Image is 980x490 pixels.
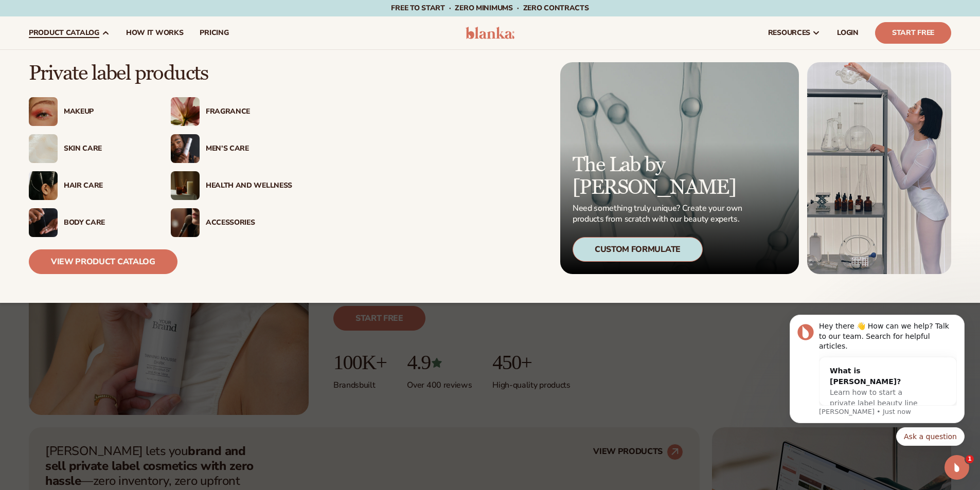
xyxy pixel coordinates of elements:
div: Hair Care [64,182,150,190]
a: Microscopic product formula. The Lab by [PERSON_NAME] Need something truly unique? Create your ow... [560,62,799,274]
span: resources [768,29,810,37]
a: Male hand applying moisturizer. Body Care [29,208,150,237]
span: 1 [966,455,974,463]
img: Female in lab with equipment. [807,62,951,274]
a: Start Free [875,22,951,44]
span: product catalog [29,29,99,37]
img: Male holding moisturizer bottle. [171,134,200,163]
img: Female with glitter eye makeup. [29,97,58,126]
span: LOGIN [837,29,859,37]
a: Male holding moisturizer bottle. Men’s Care [171,134,292,163]
img: Female with makeup brush. [171,208,200,237]
div: Makeup [64,107,150,116]
img: Candles and incense on table. [171,171,200,200]
p: The Lab by [PERSON_NAME] [573,154,745,199]
a: pricing [191,16,237,49]
a: LOGIN [829,16,867,49]
iframe: Intercom live chat [945,455,969,480]
div: Health And Wellness [206,182,292,190]
div: Men’s Care [206,144,292,153]
iframe: Intercom notifications message [774,291,980,462]
a: Candles and incense on table. Health And Wellness [171,171,292,200]
img: Cream moisturizer swatch. [29,134,58,163]
a: How It Works [118,16,192,49]
a: View Product Catalog [29,249,177,274]
div: Custom Formulate [573,237,703,262]
p: Private label products [29,62,292,85]
span: pricing [200,29,228,37]
img: logo [466,27,514,39]
a: Pink blooming flower. Fragrance [171,97,292,126]
div: Skin Care [64,144,150,153]
img: Male hand applying moisturizer. [29,208,58,237]
a: Female with makeup brush. Accessories [171,208,292,237]
a: Female hair pulled back with clips. Hair Care [29,171,150,200]
span: How It Works [126,29,184,37]
a: Cream moisturizer swatch. Skin Care [29,134,150,163]
a: resources [760,16,829,49]
a: product catalog [21,16,118,49]
div: Accessories [206,219,292,227]
img: Pink blooming flower. [171,97,200,126]
a: Female with glitter eye makeup. Makeup [29,97,150,126]
img: Female hair pulled back with clips. [29,171,58,200]
span: Free to start · ZERO minimums · ZERO contracts [391,3,589,13]
div: Fragrance [206,107,292,116]
p: Need something truly unique? Create your own products from scratch with our beauty experts. [573,203,745,225]
div: Body Care [64,219,150,227]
